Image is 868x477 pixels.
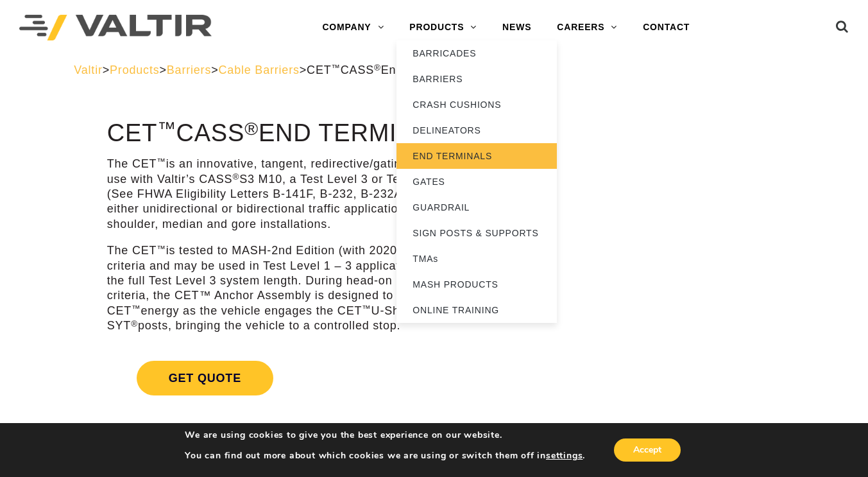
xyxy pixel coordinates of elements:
[396,117,557,143] a: DELINEATORS
[332,63,341,73] sup: ™
[396,272,557,297] a: MASH PRODUCTS
[107,120,544,147] h1: CET CASS End Terminal
[396,40,557,66] a: BARRICADES
[244,118,259,139] sup: ®
[185,429,585,441] p: We are using cookies to give you the best experience on our website.
[396,143,557,169] a: END TERMINALS
[374,63,381,73] sup: ®
[309,15,396,40] a: COMPANY
[157,244,166,254] sup: ™
[614,438,681,462] button: Accept
[157,157,166,166] sup: ™
[396,169,557,195] a: GATES
[396,195,557,220] a: GUARDRAIL
[362,304,371,313] sup: ™
[219,64,300,76] a: Cable Barriers
[232,172,239,182] sup: ®
[396,246,557,272] a: TMAs
[74,63,794,78] div: > > > >
[107,157,544,232] p: The CET is an innovative, tangent, redirective/gating cable end terminal, for use with Valtir’s C...
[157,118,176,139] sup: ™
[396,297,557,323] a: ONLINE TRAINING
[396,66,557,92] a: BARRIERS
[396,92,557,117] a: CRASH CUSHIONS
[544,15,630,40] a: CAREERS
[137,361,273,395] span: Get Quote
[107,243,544,333] p: The CET is tested to MASH-2nd Edition (with 2020 Errata) Test Level 3 criteria and may be used in...
[132,304,140,313] sup: ™
[74,64,102,76] a: Valtir
[19,15,212,41] img: Valtir
[167,64,211,76] a: Barriers
[396,15,489,40] a: PRODUCTS
[489,15,544,40] a: NEWS
[630,15,702,40] a: CONTACT
[307,64,454,76] span: CET CASS End Terminal
[131,319,138,329] sup: ®
[107,345,544,411] a: Get Quote
[396,220,557,246] a: SIGN POSTS & SUPPORTS
[546,450,583,462] button: settings
[185,450,585,462] p: You can find out more about which cookies we are using or switch them off in .
[110,64,159,76] a: Products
